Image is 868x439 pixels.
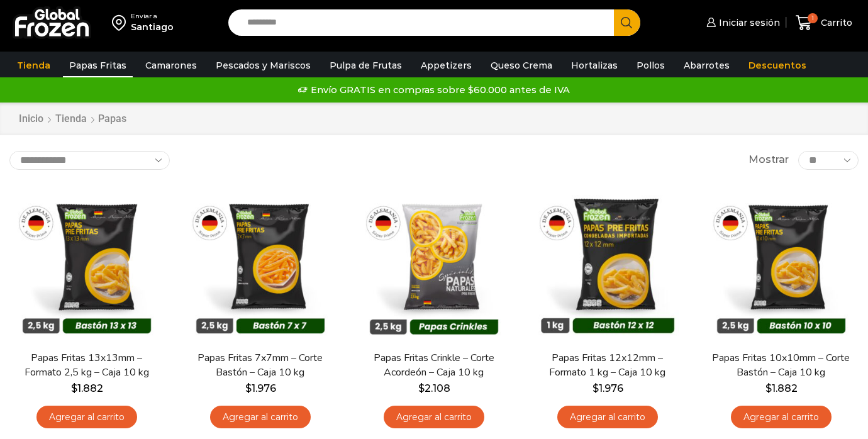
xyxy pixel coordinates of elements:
div: Enviar a [131,12,174,21]
a: Agregar al carrito: “Papas Fritas 13x13mm - Formato 2,5 kg - Caja 10 kg” [36,406,137,429]
a: Papas Fritas 10x10mm – Corte Bastón – Caja 10 kg [711,351,850,380]
img: address-field-icon.svg [112,12,131,33]
a: Iniciar sesión [703,10,780,35]
a: Hortalizas [565,53,624,77]
a: Abarrotes [677,53,736,77]
bdi: 1.882 [765,382,798,394]
a: Papas Fritas 12x12mm – Formato 1 kg – Caja 10 kg [538,351,677,380]
button: Search button [614,9,640,36]
a: Tienda [11,53,57,77]
a: Agregar al carrito: “Papas Fritas 12x12mm - Formato 1 kg - Caja 10 kg” [557,406,658,429]
a: Papas Fritas 13x13mm – Formato 2,5 kg – Caja 10 kg [17,351,156,380]
a: Agregar al carrito: “Papas Fritas 10x10mm - Corte Bastón - Caja 10 kg” [731,406,832,429]
a: 1 Carrito [793,8,855,38]
a: Appetizers [415,53,478,77]
a: Tienda [55,112,87,126]
span: Iniciar sesión [716,16,780,29]
span: Mostrar [748,153,789,167]
span: $ [593,382,599,394]
bdi: 2.108 [418,382,450,394]
span: 1 [808,13,818,23]
a: Pescados y Mariscos [209,53,317,77]
a: Pulpa de Frutas [323,53,408,77]
bdi: 1.976 [593,382,623,394]
a: Agregar al carrito: “Papas Fritas 7x7mm - Corte Bastón - Caja 10 kg” [210,406,311,429]
span: $ [765,382,772,394]
span: $ [245,382,252,394]
a: Pollos [630,53,671,77]
a: Camarones [139,53,203,77]
a: Descuentos [742,53,813,77]
div: Santiago [131,21,174,33]
span: Carrito [818,16,852,29]
a: Papas Fritas [63,53,133,77]
bdi: 1.882 [71,382,103,394]
a: Queso Crema [484,53,559,77]
span: $ [418,382,425,394]
nav: Breadcrumb [18,112,126,126]
bdi: 1.976 [245,382,276,394]
span: $ [71,382,77,394]
a: Inicio [18,112,44,126]
a: Papas Fritas 7x7mm – Corte Bastón – Caja 10 kg [191,351,330,380]
select: Pedido de la tienda [9,151,170,170]
a: Agregar al carrito: “Papas Fritas Crinkle - Corte Acordeón - Caja 10 kg” [384,406,484,429]
a: Papas Fritas Crinkle – Corte Acordeón – Caja 10 kg [364,351,503,380]
h1: Papas [98,113,126,125]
